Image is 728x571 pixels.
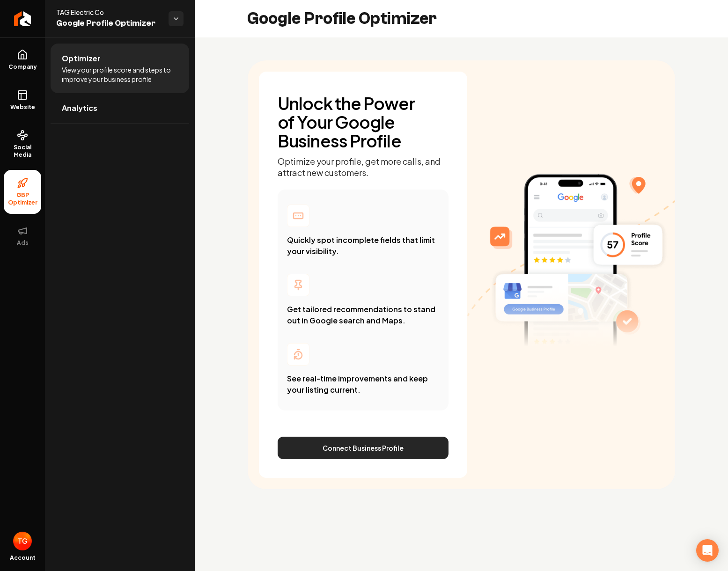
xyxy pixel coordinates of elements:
span: Ads [13,239,32,247]
span: Google Profile Optimizer [56,17,161,30]
span: Analytics [62,102,97,114]
a: Social Media [4,122,41,166]
p: See real-time improvements and keep your listing current. [287,373,439,395]
span: View your profile score and steps to improve your business profile [62,65,178,84]
span: Social Media [4,144,41,159]
img: GBP Optimizer [467,166,676,346]
p: Optimize your profile, get more calls, and attract new customers. [278,156,449,178]
a: Analytics [51,93,189,123]
div: Open Intercom Messenger [696,539,719,562]
span: Website [7,103,39,111]
button: Ads [4,218,41,254]
button: Open user button [13,532,32,550]
span: Account [10,554,36,562]
span: GBP Optimizer [4,191,41,206]
h2: Google Profile Optimizer [247,9,437,28]
span: Optimizer [62,53,101,64]
p: Get tailored recommendations to stand out in Google search and Maps. [287,304,439,326]
button: Connect Business Profile [278,437,449,459]
a: Company [4,42,41,78]
img: Rebolt Logo [14,11,31,26]
a: Website [4,82,41,118]
img: todd graden [13,532,32,550]
p: Quickly spot incomplete fields that limit your visibility. [287,234,439,257]
span: TAG Electric Co [56,7,161,17]
span: Company [5,63,41,71]
h1: Unlock the Power of Your Google Business Profile [278,94,427,150]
